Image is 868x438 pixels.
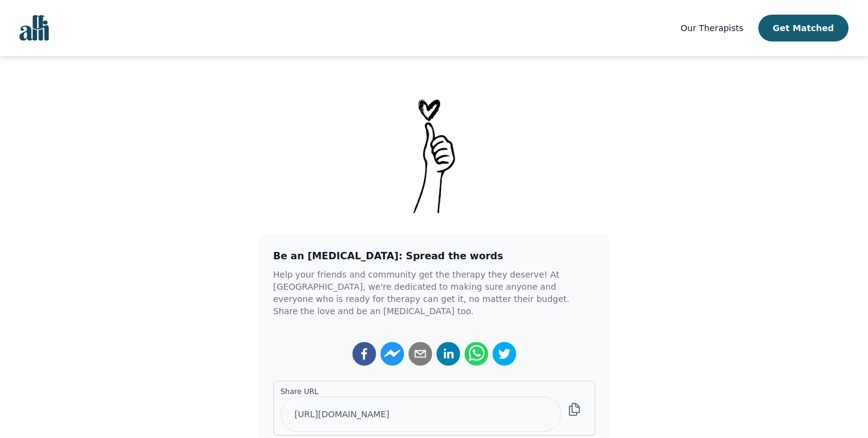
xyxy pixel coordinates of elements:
[380,342,404,366] button: facebookmessenger
[408,342,432,366] button: email
[281,387,561,397] label: Share URL
[352,342,376,366] button: facebook
[273,268,595,317] p: Help your friends and community get the therapy they deserve! At [GEOGRAPHIC_DATA], we're dedicat...
[492,342,517,366] button: twitter
[680,21,743,35] a: Our Therapists
[19,15,49,41] img: alli logo
[403,95,465,215] img: Thank-You-_1_uatste.png
[464,342,489,366] button: whatsapp
[680,23,743,33] span: Our Therapists
[436,342,460,366] button: linkedin
[273,249,595,264] h3: Be an [MEDICAL_DATA]: Spread the words
[758,15,849,41] button: Get Matched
